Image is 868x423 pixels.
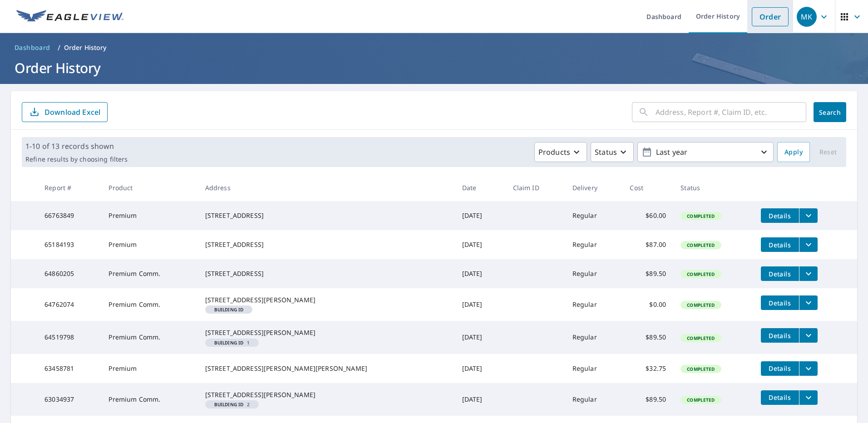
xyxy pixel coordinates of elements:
th: Product [101,174,197,201]
button: Apply [777,142,810,162]
span: Completed [681,271,720,277]
td: Premium [101,230,197,259]
button: detailsBtn-64519798 [761,328,799,343]
td: Premium [101,354,197,383]
button: detailsBtn-65184193 [761,237,799,252]
td: [DATE] [455,354,506,383]
td: 65184193 [37,230,101,259]
nav: breadcrumb [11,40,857,55]
span: Details [766,241,794,249]
span: Details [766,270,794,278]
p: Refine results by choosing filters [25,155,128,163]
p: Last year [652,144,759,160]
td: [DATE] [455,383,506,416]
p: Order History [64,43,107,52]
div: [STREET_ADDRESS] [205,211,448,220]
div: [STREET_ADDRESS] [205,240,448,249]
th: Claim ID [506,174,565,201]
td: 64860205 [37,259,101,288]
span: Details [766,393,794,402]
button: detailsBtn-64860205 [761,266,799,281]
p: Products [538,147,570,157]
td: 64519798 [37,321,101,354]
div: [STREET_ADDRESS][PERSON_NAME][PERSON_NAME] [205,364,448,373]
button: Last year [637,142,774,162]
td: Regular [565,201,623,230]
div: [STREET_ADDRESS][PERSON_NAME] [205,390,448,399]
span: Details [766,331,794,340]
span: Details [766,211,794,220]
th: Report # [37,174,101,201]
span: Completed [681,213,720,219]
td: Regular [565,230,623,259]
td: $89.50 [622,321,673,354]
button: filesDropdownBtn-63458781 [799,361,818,376]
div: [STREET_ADDRESS][PERSON_NAME] [205,328,448,337]
td: [DATE] [455,321,506,354]
td: Premium Comm. [101,383,197,416]
button: detailsBtn-63458781 [761,361,799,376]
th: Address [198,174,455,201]
p: Download Excel [44,107,100,117]
td: Regular [565,354,623,383]
span: Dashboard [15,43,50,52]
img: EV Logo [16,10,123,24]
td: 64762074 [37,288,101,321]
td: Premium Comm. [101,321,197,354]
button: detailsBtn-63034937 [761,390,799,405]
td: Premium Comm. [101,259,197,288]
button: detailsBtn-64762074 [761,295,799,310]
td: Premium [101,201,197,230]
button: Search [814,102,846,122]
div: [STREET_ADDRESS] [205,269,448,278]
th: Delivery [565,174,623,201]
span: Details [766,364,794,373]
button: filesDropdownBtn-66763849 [799,208,818,223]
span: Completed [681,242,720,248]
button: filesDropdownBtn-64860205 [799,266,818,281]
em: Building ID [214,307,244,312]
h1: Order History [11,59,857,77]
td: Premium Comm. [101,288,197,321]
th: Cost [622,174,673,201]
button: Status [591,142,634,162]
th: Status [673,174,753,201]
button: filesDropdownBtn-65184193 [799,237,818,252]
td: [DATE] [455,230,506,259]
em: Building ID [214,340,244,345]
td: $32.75 [622,354,673,383]
td: [DATE] [455,259,506,288]
p: Status [595,147,617,157]
button: detailsBtn-66763849 [761,208,799,223]
span: Completed [681,302,720,308]
button: Download Excel [22,102,108,122]
td: Regular [565,288,623,321]
td: 63458781 [37,354,101,383]
td: $89.50 [622,383,673,416]
td: $0.00 [622,288,673,321]
td: $87.00 [622,230,673,259]
input: Address, Report #, Claim ID, etc. [656,99,806,125]
td: $60.00 [622,201,673,230]
span: Search [821,108,839,117]
td: [DATE] [455,288,506,321]
em: Building ID [214,402,244,407]
span: Completed [681,397,720,403]
td: [DATE] [455,201,506,230]
li: / [58,42,60,53]
button: Products [534,142,587,162]
div: [STREET_ADDRESS][PERSON_NAME] [205,295,448,305]
td: Regular [565,259,623,288]
td: 66763849 [37,201,101,230]
span: Apply [784,147,803,158]
a: Order [752,7,789,26]
button: filesDropdownBtn-63034937 [799,390,818,405]
div: MK [797,7,817,27]
span: Completed [681,335,720,341]
p: 1-10 of 13 records shown [25,141,128,152]
td: $89.50 [622,259,673,288]
span: Details [766,299,794,307]
td: Regular [565,321,623,354]
th: Date [455,174,506,201]
a: Dashboard [11,40,54,55]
